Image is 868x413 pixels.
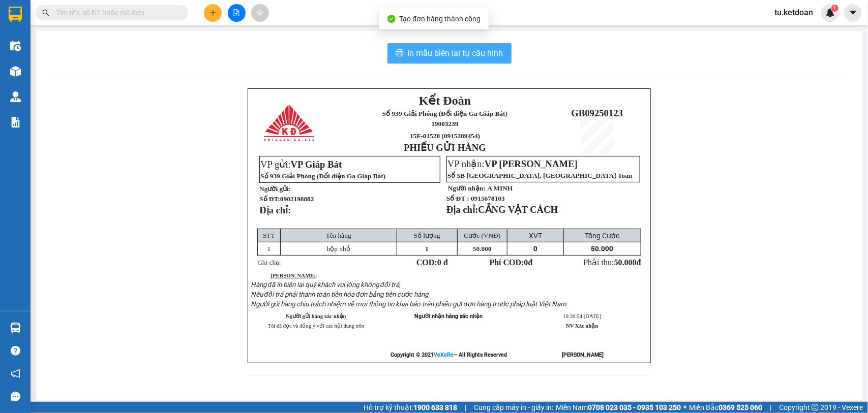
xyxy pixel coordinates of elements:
img: warehouse-icon [10,323,21,333]
span: caret-down [849,8,858,17]
span: ⚪️ [683,405,686,409]
td: Tổng Cước [563,229,641,242]
span: plus [209,9,217,16]
span: VP Giáp Bát [291,159,342,170]
span: 50.000 [614,258,637,267]
img: solution-icon [10,117,21,128]
span: message [11,392,20,401]
img: warehouse-icon [10,91,21,102]
span: Kết Đoàn [41,6,93,19]
span: 0 [533,245,537,252]
span: 50.000 [591,245,613,252]
span: question-circle [11,346,20,356]
strong: 1900 633 818 [413,403,457,411]
span: Cước (VNĐ) [464,232,501,239]
strong: Địa chỉ: [446,204,478,215]
span: hộp nhỏ [327,245,350,252]
input: Tìm tên, số ĐT hoặc mã đơn [56,7,176,18]
span: VP gửi: [260,159,342,170]
span: 19003239 [431,120,458,128]
span: 1 [425,245,429,252]
strong: Người gửi: [259,185,291,193]
strong: Số ĐT : [446,195,469,202]
span: | [465,402,466,413]
span: In mẫu biên lai tự cấu hình [408,47,503,59]
strong: COD: [416,258,448,267]
strong: 0708 023 035 - 0935 103 250 [588,403,681,411]
img: logo [264,105,316,142]
button: plus [204,4,222,22]
strong: PHIẾU GỬI HÀNG [404,142,486,153]
strong: [PERSON_NAME] [562,352,604,358]
img: logo [5,24,31,61]
strong: Người nhận: [448,184,486,192]
span: Miền Bắc [689,402,762,413]
span: Người gửi hàng chịu trách nhiệm về mọi thông tin khai báo trên phiếu gửi đơn hàng trước pháp luật... [251,300,566,308]
img: warehouse-icon [10,66,21,77]
span: copyright [812,404,819,411]
strong: Số ĐT: [259,195,314,203]
span: VP [PERSON_NAME] [485,158,578,169]
span: file-add [233,9,240,16]
span: : [271,273,317,278]
span: 15F-01520 (0915289454) [410,132,480,140]
span: tu.ketdoan [766,6,821,19]
span: 0902198882 [280,195,314,203]
a: VeXeRe [434,352,454,358]
button: printerIn mẫu biên lai tự cấu hình [387,43,512,63]
span: Miền Nam [556,402,681,413]
span: Kết Đoàn [419,94,471,107]
sup: 1 [831,5,839,12]
strong: Copyright © 2021 – All Rights Reserved [391,352,507,358]
span: 1 [833,5,836,12]
span: notification [11,369,20,378]
span: Tên hàng [326,232,351,239]
span: Tôi đã đọc và đồng ý với các nội dung trên [268,323,365,329]
span: VP nhận: [447,158,578,169]
span: check-circle [387,15,396,23]
button: file-add [228,4,246,22]
img: warehouse-icon [10,41,21,51]
strong: 0369 525 060 [719,403,762,411]
span: Hàng đã in biên lai quý khách vui lòng không đổi trả, [251,281,401,289]
span: Người nhận hàng xác nhận [414,313,483,320]
span: 0915678103 [471,195,505,202]
span: 0 [524,258,528,267]
span: STT [263,232,275,239]
button: caret-down [844,4,862,22]
button: aim [251,4,269,22]
span: CẢNG VẬT CÁCH [478,204,558,215]
span: search [42,9,49,16]
strong: Người gửi hàng xác nhận [286,313,346,319]
span: Ghi chú: [257,259,281,266]
span: aim [256,9,263,16]
span: Số 5B [GEOGRAPHIC_DATA], [GEOGRAPHIC_DATA] Toan [447,172,633,179]
span: 10:36:54 [DATE] [563,313,601,319]
span: Số 939 Giải Phóng (Đối diện Ga Giáp Bát) [260,172,385,180]
span: Số 939 Giải Phóng (Đối diện Ga Giáp Bát) [33,21,102,37]
span: 1 [267,245,271,252]
span: printer [396,49,404,58]
span: Số lượng [414,232,440,239]
span: Phải thu: [584,258,641,267]
strong: PHIẾU GỬI HÀNG [42,58,93,80]
span: Cung cấp máy in - giấy in: [474,402,553,413]
span: Nếu đổi trả phải thanh toán tiền hóa đơn bằng tiền cước hàng [251,291,429,298]
span: Tạo đơn hàng thành công [400,15,481,23]
span: A MINH [487,184,513,192]
strong: [PERSON_NAME] [271,273,316,278]
span: 15H-06834 (0915289448) [32,48,103,56]
img: icon-new-feature [826,8,835,17]
span: đ [637,258,641,267]
span: 50.000 [473,245,492,252]
strong: Địa chỉ: [259,205,291,215]
strong: NV Xác nhận [566,323,598,329]
span: Số 939 Giải Phóng (Đối diện Ga Giáp Bát) [382,110,507,117]
span: GB09250123 [572,108,623,118]
span: 0 đ [437,258,448,267]
span: | [770,402,771,413]
span: GB09250122 [104,35,156,45]
span: 19003239 [54,39,81,46]
td: XVT [507,229,563,242]
span: Hỗ trợ kỹ thuật: [364,402,457,413]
